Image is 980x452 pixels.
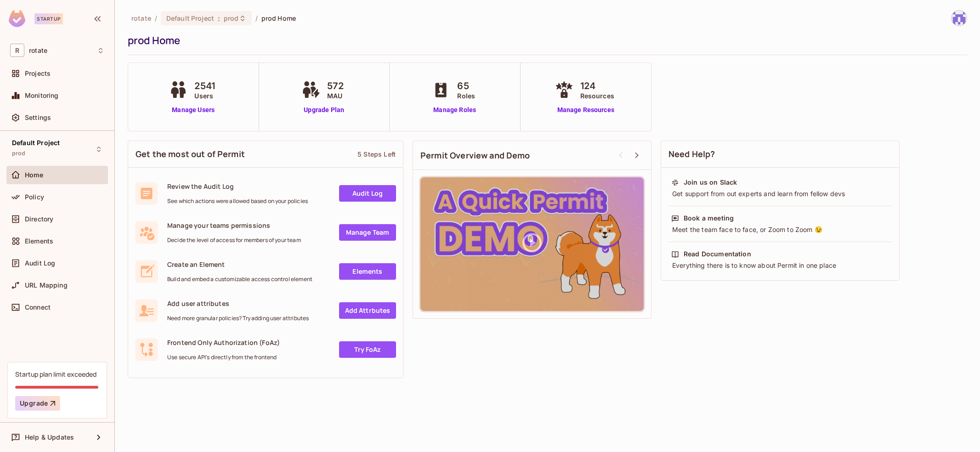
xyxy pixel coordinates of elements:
[29,47,47,54] span: Workspace: rotate
[167,221,301,230] span: Manage your teams permissions
[167,299,309,308] span: Add user attributes
[327,79,344,93] span: 572
[136,148,245,160] span: Get the most out of Permit
[261,14,296,23] span: prod Home
[25,193,44,201] span: Policy
[25,92,59,99] span: Monitoring
[128,34,963,47] div: prod Home
[25,215,53,223] span: Directory
[155,14,157,23] li: /
[25,171,44,179] span: Home
[131,14,151,23] span: the active workspace
[25,304,51,311] span: Connect
[420,150,530,161] span: Permit Overview and Demo
[15,396,60,411] button: Upgrade
[25,70,51,77] span: Projects
[166,14,214,23] span: Default Project
[684,214,734,223] div: Book a meeting
[671,225,889,234] div: Meet the team face to face, or Zoom to Zoom 😉
[167,198,308,205] span: See which actions were allowed based on your policies
[25,434,74,441] span: Help & Updates
[167,315,309,322] span: Need more granular policies? Try adding user attributes
[430,105,480,115] a: Manage Roles
[300,105,348,115] a: Upgrade Plan
[952,11,967,26] img: yoongjia@letsrotate.com
[684,249,751,259] div: Read Documentation
[684,178,737,187] div: Join us on Slack
[34,13,63,24] div: Startup
[224,14,239,23] span: prod
[457,91,475,101] span: Roles
[167,237,301,244] span: Decide the level of access for members of your team
[671,261,889,270] div: Everything there is to know about Permit in one place
[339,263,396,280] a: Elements
[15,370,96,379] div: Startup plan limit exceeded
[25,260,55,267] span: Audit Log
[553,105,619,115] a: Manage Resources
[339,341,396,358] a: Try FoAz
[217,15,221,22] span: :
[167,182,308,191] span: Review the Audit Log
[339,302,396,319] a: Add Attrbutes
[25,237,53,245] span: Elements
[167,276,312,283] span: Build and embed a customizable access control element
[671,189,889,198] div: Get support from out experts and learn from fellow devs
[12,139,60,147] span: Default Project
[167,354,280,361] span: Use secure API's directly from the frontend
[25,114,51,121] span: Settings
[580,91,614,101] span: Resources
[167,105,220,115] a: Manage Users
[327,91,344,101] span: MAU
[9,10,25,27] img: SReyMgAAAABJRU5ErkJggg==
[580,79,614,93] span: 124
[339,185,396,202] a: Audit Log
[457,79,475,93] span: 65
[12,150,26,157] span: prod
[25,282,68,289] span: URL Mapping
[10,44,24,57] span: R
[339,224,396,241] a: Manage Team
[194,79,215,93] span: 2541
[194,91,215,101] span: Users
[167,260,312,269] span: Create an Element
[255,14,258,23] li: /
[357,150,396,158] div: 5 Steps Left
[167,338,280,347] span: Frontend Only Authorization (FoAz)
[668,148,715,160] span: Need Help?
